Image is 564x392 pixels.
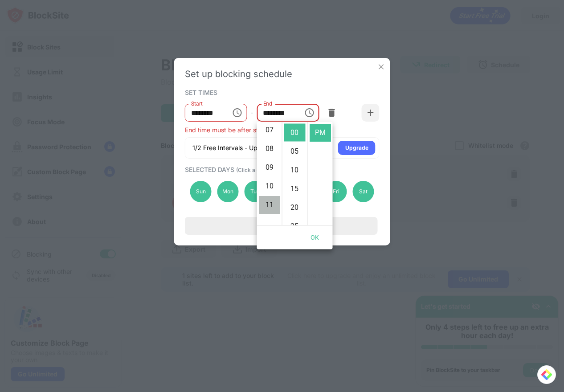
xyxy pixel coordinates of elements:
[217,181,238,202] div: Mon
[185,89,377,96] div: SET TIMES
[190,181,212,202] div: Sun
[185,166,377,173] div: SELECTED DAYS
[259,159,280,177] li: 9 hours
[236,167,302,173] span: (Click a day to deactivate)
[300,104,318,122] button: Choose time, selected time is 1:00 PM
[259,122,280,139] li: 7 hours
[185,126,380,134] div: End time must be after start time
[250,108,253,118] div: -
[284,143,306,160] li: 5 minutes
[352,181,374,202] div: Sat
[263,100,272,107] label: End
[185,69,380,79] div: Set up blocking schedule
[377,62,386,71] img: x-button.svg
[259,196,280,214] li: 11 hours
[326,181,347,202] div: Fri
[345,143,368,152] div: Upgrade
[282,122,307,225] ul: Select minutes
[307,122,333,225] ul: Select meridiem
[284,161,306,179] li: 10 minutes
[284,217,306,235] li: 25 minutes
[284,124,306,142] li: 0 minutes
[284,180,306,198] li: 15 minutes
[244,181,266,202] div: Tue
[228,104,246,122] button: Choose time, selected time is 9:00 PM
[301,229,329,246] button: OK
[259,140,280,158] li: 8 hours
[257,122,282,225] ul: Select hours
[310,124,331,142] li: PM
[191,100,203,107] label: Start
[284,199,306,216] li: 20 minutes
[259,178,280,196] li: 10 hours
[192,143,316,152] div: 1/2 Free Intervals - Upgrade for 5 intervals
